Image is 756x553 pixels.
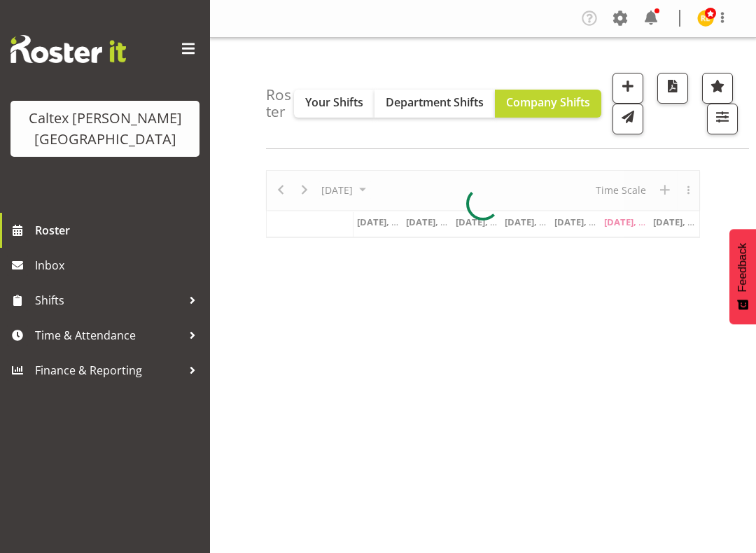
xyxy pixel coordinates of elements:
[495,90,601,118] button: Company Shifts
[266,87,294,120] h4: Roster
[35,325,182,346] span: Time & Attendance
[612,73,643,104] button: Add a new shift
[736,243,749,292] span: Feedback
[374,90,495,118] button: Department Shifts
[35,220,203,241] span: Roster
[707,104,738,134] button: Filter Shifts
[612,104,643,134] button: Send a list of all shifts for the selected filtered period to all rostered employees.
[35,360,182,381] span: Finance & Reporting
[10,35,126,63] img: Rosterit website logo
[24,108,185,150] div: Caltex [PERSON_NAME][GEOGRAPHIC_DATA]
[35,290,182,311] span: Shifts
[702,73,733,104] button: Highlight an important date within the roster.
[506,94,590,110] span: Company Shifts
[657,73,688,104] button: Download a PDF of the roster according to the set date range.
[305,94,363,110] span: Your Shifts
[697,10,714,27] img: reece-lewis10949.jpg
[35,255,203,276] span: Inbox
[729,229,756,324] button: Feedback - Show survey
[294,90,374,118] button: Your Shifts
[386,94,484,110] span: Department Shifts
